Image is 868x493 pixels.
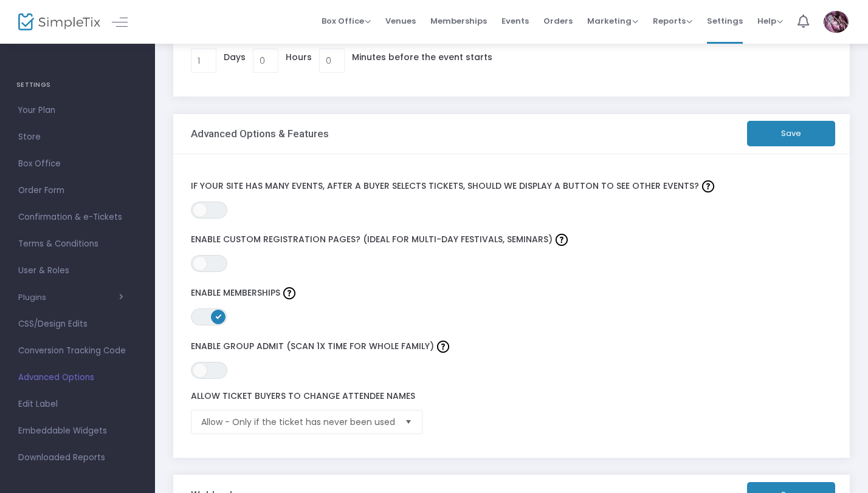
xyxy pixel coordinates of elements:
[18,396,137,412] span: Edit Label
[18,450,137,466] span: Downloaded Reports
[707,5,743,36] span: Settings
[18,236,137,252] span: Terms & Conditions
[191,177,789,195] label: If your site has many events, after a buyer selects tickets, should we display a button to see ot...
[18,370,137,386] span: Advanced Options
[283,287,295,299] img: question-mark
[757,15,783,27] span: Help
[191,127,329,140] h3: Advanced Options & Features
[191,231,789,249] label: Enable custom registration pages? (Ideal for multi-day festivals, seminars)
[430,5,487,36] span: Memberships
[16,73,139,97] h4: SETTINGS
[322,15,371,27] span: Box Office
[191,391,789,402] label: Allow Ticket Buyers To Change Attendee Names
[702,180,714,192] img: question-mark
[18,316,137,332] span: CSS/Design Edits
[191,284,789,302] label: Enable Memberships
[18,129,137,145] span: Store
[224,51,246,64] label: Days
[191,338,789,356] label: Enable group admit (Scan 1x time for whole family)
[18,183,137,199] span: Order Form
[437,341,449,353] img: question-mark
[18,343,137,359] span: Conversion Tracking Code
[18,263,137,279] span: User & Roles
[18,293,123,302] button: Plugins
[587,15,638,27] span: Marketing
[543,5,573,36] span: Orders
[18,103,137,118] span: Your Plan
[191,33,833,44] label: By default, when should event Reminders be sent?
[556,234,568,246] img: question-mark
[385,5,416,36] span: Venues
[352,51,492,64] label: Minutes before the event starts
[653,15,692,27] span: Reports
[501,5,529,36] span: Events
[286,51,312,64] label: Hours
[747,121,835,146] button: Save
[201,416,395,428] span: Allow - Only if the ticket has never been used
[400,410,417,433] button: Select
[18,423,137,439] span: Embeddable Widgets
[215,313,221,319] span: ON
[18,209,137,225] span: Confirmation & e-Tickets
[18,156,137,172] span: Box Office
